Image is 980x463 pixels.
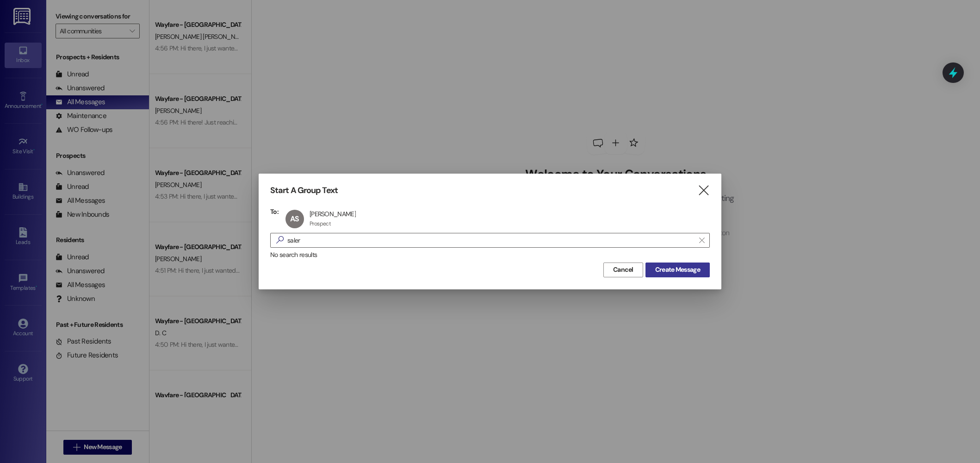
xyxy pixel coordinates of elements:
[270,250,710,260] div: No search results
[699,237,704,244] i: 
[287,234,695,247] input: Search for any contact or apartment
[310,210,356,218] div: [PERSON_NAME]
[645,263,710,277] button: Create Message
[613,265,633,275] span: Cancel
[290,214,299,224] span: AS
[695,233,709,247] button: Clear text
[655,265,700,275] span: Create Message
[603,263,643,277] button: Cancel
[270,207,279,216] h3: To:
[310,220,331,227] div: Prospect
[273,235,287,245] i: 
[697,186,710,195] i: 
[270,185,338,196] h3: Start A Group Text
